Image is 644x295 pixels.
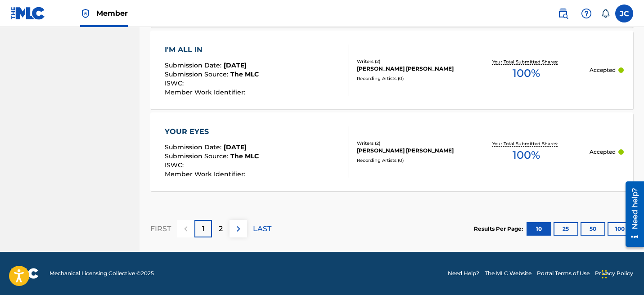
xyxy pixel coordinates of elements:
[219,223,223,234] p: 2
[474,225,525,233] p: Results Per Page:
[224,143,247,151] span: [DATE]
[150,223,171,234] p: FIRST
[357,157,463,164] div: Recording Artists ( 0 )
[150,31,633,109] a: I'M ALL INSubmission Date:[DATE]Submission Source:The MLCISWC:Member Work Identifier:Writers (2)[...
[357,65,463,73] div: [PERSON_NAME] [PERSON_NAME]
[230,152,259,160] span: The MLC
[590,66,616,74] p: Accepted
[165,126,259,137] div: YOUR EYES
[357,147,463,155] div: [PERSON_NAME] [PERSON_NAME]
[492,140,560,147] p: Your Total Submitted Shares:
[202,223,205,234] p: 1
[165,152,230,160] span: Submission Source :
[492,58,560,65] p: Your Total Submitted Shares:
[233,223,244,234] img: right
[165,61,224,69] span: Submission Date :
[165,45,259,55] div: I'M ALL IN
[581,222,605,236] button: 50
[253,223,271,234] p: LAST
[80,8,91,19] img: Top Rightsholder
[150,112,633,191] a: YOUR EYESSubmission Date:[DATE]Submission Source:The MLCISWC:Member Work Identifier:Writers (2)[P...
[513,65,540,81] span: 100 %
[448,269,479,277] a: Need Help?
[224,61,247,69] span: [DATE]
[554,4,572,22] a: Public Search
[615,4,633,22] div: User Menu
[357,75,463,82] div: Recording Artists ( 0 )
[577,4,595,22] div: Help
[608,222,632,236] button: 100
[165,70,230,78] span: Submission Source :
[230,70,259,78] span: The MLC
[554,222,578,236] button: 25
[50,269,154,277] span: Mechanical Licensing Collective © 2025
[357,140,463,147] div: Writers ( 2 )
[165,161,186,169] span: ISWC :
[165,170,248,178] span: Member Work Identifier :
[590,148,616,156] p: Accepted
[11,7,45,20] img: MLC Logo
[602,261,607,288] div: Drag
[558,8,568,19] img: search
[595,269,633,277] a: Privacy Policy
[165,88,248,96] span: Member Work Identifier :
[357,58,463,65] div: Writers ( 2 )
[537,269,590,277] a: Portal Terms of Use
[11,268,39,279] img: logo
[513,147,540,163] span: 100 %
[581,8,592,19] img: help
[599,252,644,295] iframe: Chat Widget
[165,143,224,151] span: Submission Date :
[527,222,551,236] button: 10
[601,9,610,18] div: Notifications
[165,79,186,87] span: ISWC :
[96,8,128,18] span: Member
[485,269,531,277] a: The MLC Website
[619,178,644,250] iframe: Resource Center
